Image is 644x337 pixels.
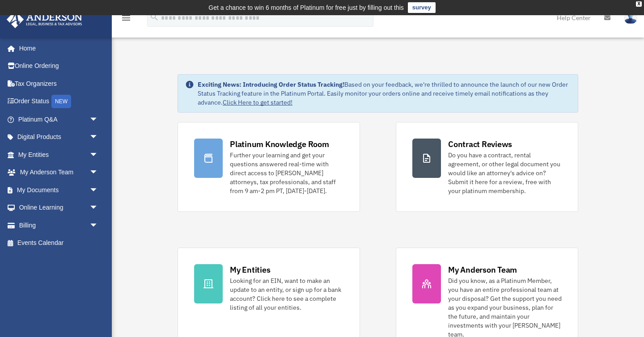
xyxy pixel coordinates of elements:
[6,57,112,75] a: Online Ordering
[6,146,112,164] a: My Entitiesarrow_drop_down
[6,181,112,199] a: My Documentsarrow_drop_down
[6,39,107,57] a: Home
[149,12,159,22] i: search
[6,234,112,252] a: Events Calendar
[448,151,562,195] div: Do you have a contract, rental agreement, or other legal document you would like an attorney's ad...
[6,75,112,93] a: Tax Organizers
[208,2,404,13] div: Get a chance to win 6 months of Platinum for free just by filling out this
[230,139,329,150] div: Platinum Knowledge Room
[89,146,107,164] span: arrow_drop_down
[89,110,107,129] span: arrow_drop_down
[89,164,107,182] span: arrow_drop_down
[408,2,436,13] a: survey
[448,139,512,150] div: Contract Reviews
[4,11,85,28] img: Anderson Advisors Platinum Portal
[121,13,131,23] i: menu
[624,11,637,24] img: User Pic
[448,264,517,275] div: My Anderson Team
[230,264,270,275] div: My Entities
[198,80,571,107] div: Based on your feedback, we're thrilled to announce the launch of our new Order Status Tracking fe...
[396,122,578,212] a: Contract Reviews Do you have a contract, rental agreement, or other legal document you would like...
[51,95,71,108] div: NEW
[6,216,112,234] a: Billingarrow_drop_down
[89,199,107,217] span: arrow_drop_down
[636,1,642,7] div: close
[121,16,131,23] a: menu
[6,164,112,181] a: My Anderson Teamarrow_drop_down
[6,128,112,146] a: Digital Productsarrow_drop_down
[223,98,292,106] a: Click Here to get started!
[89,181,107,199] span: arrow_drop_down
[198,80,344,88] strong: Exciting News: Introducing Order Status Tracking!
[6,110,112,128] a: Platinum Q&Aarrow_drop_down
[89,128,107,147] span: arrow_drop_down
[230,151,343,195] div: Further your learning and get your questions answered real-time with direct access to [PERSON_NAM...
[230,276,343,312] div: Looking for an EIN, want to make an update to an entity, or sign up for a bank account? Click her...
[6,93,112,111] a: Order StatusNEW
[6,199,112,217] a: Online Learningarrow_drop_down
[89,216,107,235] span: arrow_drop_down
[178,122,360,212] a: Platinum Knowledge Room Further your learning and get your questions answered real-time with dire...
